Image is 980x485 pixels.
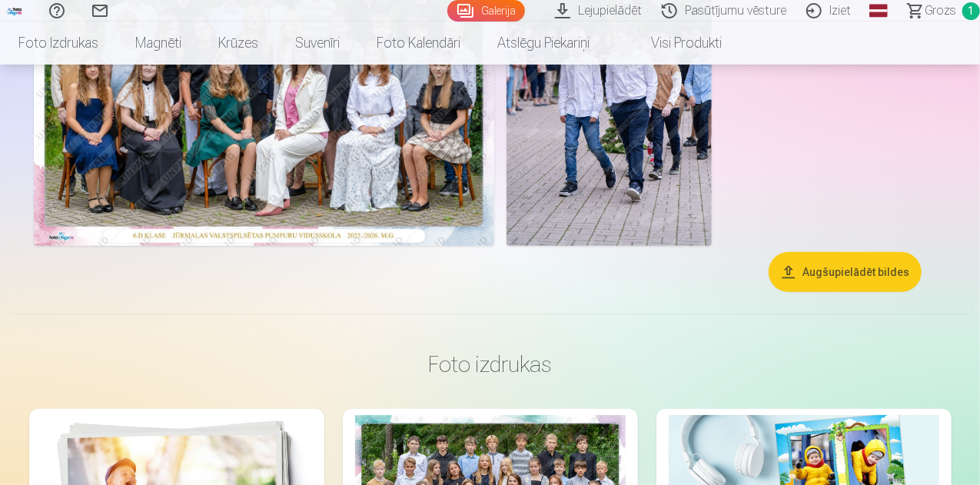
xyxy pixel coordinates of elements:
span: 1 [962,2,980,20]
a: Atslēgu piekariņi [479,22,608,65]
button: Augšupielādēt bildes [769,252,922,292]
a: Suvenīri [277,22,358,65]
h3: Foto izdrukas [42,350,939,378]
img: /fa3 [6,6,23,15]
a: Krūzes [200,22,277,65]
a: Foto kalendāri [358,22,479,65]
a: Magnēti [117,22,200,65]
span: Grozs [925,2,956,20]
a: Visi produkti [608,22,740,65]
